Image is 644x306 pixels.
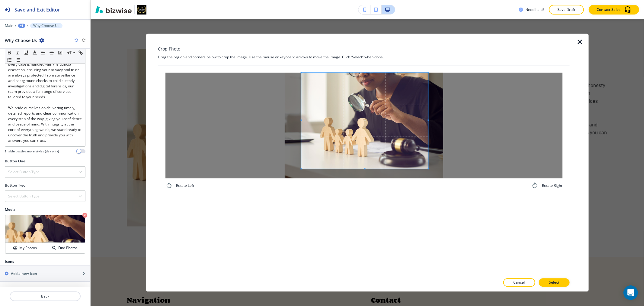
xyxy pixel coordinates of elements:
[10,291,81,301] button: Back
[8,40,80,99] span: At Southern Integrity Investigations, we combine years of proven investigative experience with an...
[542,183,562,188] h4: Rotate Right
[158,46,180,52] h3: Crop Photo
[597,7,620,12] p: Contact Sales
[589,5,639,15] button: Contact Sales
[95,6,132,13] img: Bizwise Logo
[176,183,194,188] h4: Rotate Left
[10,294,80,299] p: Back
[45,243,85,253] button: Find Photos
[158,54,569,60] h4: Drag the region and corners below to crop the image. Use the mouse or keyboard arrows to move the...
[513,280,525,285] p: Cancel
[5,243,45,253] button: My Photos
[549,280,559,285] p: Select
[18,24,25,28] button: +3
[14,6,60,13] h2: Save and Exit Editor
[30,23,62,28] button: Why Choose Us
[165,182,194,189] div: Rotate Left
[58,245,78,251] h4: Find Photos
[5,37,37,44] h2: Why Choose Us
[5,259,14,264] h2: Icons
[8,194,40,199] h4: Select Button Type
[8,169,40,175] h4: Select Button Type
[531,182,562,189] div: Rotate Right
[5,215,85,254] div: My PhotosFind Photos
[549,5,584,15] button: Save Draft
[33,24,59,28] p: Why Choose Us
[8,105,83,143] span: We pride ourselves on delivering timely, detailed reports and clear communication every step of t...
[5,158,25,164] h2: Button One
[11,271,37,276] h2: Add a new icon
[623,285,638,300] div: Open Intercom Messenger
[557,7,576,12] p: Save Draft
[5,149,59,154] h4: Enable pasting more styles (dev only)
[5,24,13,28] button: Main
[5,207,85,212] h2: Media
[5,183,25,188] h2: Button Two
[137,5,146,15] img: Your Logo
[539,278,569,287] button: Select
[525,7,544,12] h3: Need help?
[19,245,37,251] h4: My Photos
[503,278,535,287] button: Cancel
